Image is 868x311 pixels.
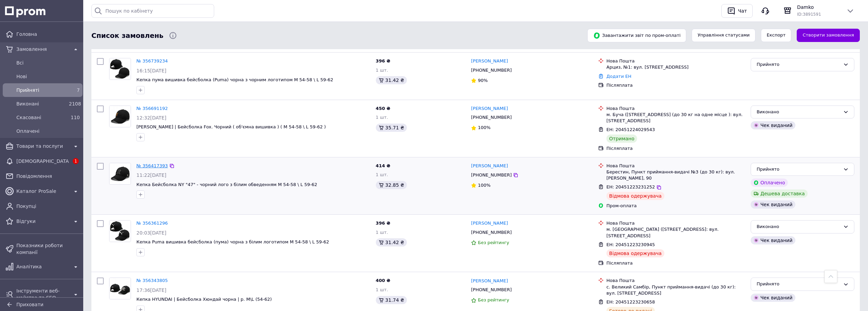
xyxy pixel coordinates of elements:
div: Відмова одержувача [606,249,664,257]
img: Фото товару [109,278,131,299]
div: Виконано [756,223,840,230]
span: Аналітика [16,263,69,270]
span: 1 шт. [376,172,388,177]
a: Кепка Puma вишивка бейсболка (пума) чорна з білим логотипом M 54-58 \ L 59-62 [136,239,329,244]
a: [PERSON_NAME] [471,220,508,227]
div: Берестин, Пункт приймання-видачі №3 (до 30 кг): вул. [PERSON_NAME], 90 [606,169,745,181]
span: ID: 3891591 [797,12,821,17]
div: Чат [737,6,748,16]
a: Кепка Бейсболка NY "47" - чорний лого з білим обведенням M 54-58 \ L 59-62 [136,182,317,187]
span: 11:22[DATE] [136,172,166,178]
div: 31.74 ₴ [376,296,407,304]
span: Приховати [16,302,43,307]
div: м. [GEOGRAPHIC_DATA] ([STREET_ADDRESS]: вул. [STREET_ADDRESS] [606,226,745,239]
div: Прийнято [756,166,840,173]
span: Без рейтингу [478,240,509,245]
span: ЕН: 20451223231252 [606,184,655,189]
span: 1 шт. [376,68,388,73]
div: Нова Пошта [606,163,745,169]
div: Чек виданий [751,236,795,244]
span: 1 шт. [376,230,388,235]
div: 31.42 ₴ [376,238,407,246]
a: № 356417393 [136,163,168,168]
span: 20:03[DATE] [136,230,166,236]
div: Нова Пошта [606,278,745,284]
span: 7 [77,87,80,93]
span: 17:36[DATE] [136,287,166,293]
div: Відмова одержувача [606,192,664,200]
span: 414 ₴ [376,163,391,168]
div: Оплачено [751,179,788,187]
a: Фото товару [109,220,131,242]
span: Виконані [16,100,66,107]
button: Експорт [761,29,792,42]
button: Управління статусами [692,29,755,42]
span: ЕН: 20451223230658 [606,299,655,305]
a: [PERSON_NAME] [471,58,508,65]
div: Післяплата [606,145,745,152]
span: 100% [478,183,490,188]
a: Фото товару [109,278,131,299]
div: [PHONE_NUMBER] [470,113,513,122]
span: Інструменти веб-майстра та SEO [16,287,69,301]
a: № 356691192 [136,106,168,111]
span: 396 ₴ [376,58,391,63]
div: Виконано [756,109,840,116]
span: Прийняті [16,87,66,94]
div: Чек виданий [751,294,795,302]
span: ЕН: 20451223230945 [606,242,655,247]
span: 1 шт. [376,287,388,292]
div: Прийнято [756,61,840,68]
span: Показники роботи компанії [16,242,80,256]
div: Прийнято [756,281,840,288]
div: Нова Пошта [606,58,745,64]
span: Каталог ProSale [16,188,69,195]
div: м. Буча ([STREET_ADDRESS] (до 30 кг на одне місце ): вул. [STREET_ADDRESS] [606,112,745,124]
span: 100% [478,125,490,130]
a: Фото товару [109,163,131,185]
span: Список замовлень [91,31,163,41]
div: Чек виданий [751,200,795,209]
a: № 356343805 [136,278,168,283]
div: с. Великий Самбір, Пункт приймання-видачі (до 30 кг): вул. [STREET_ADDRESS] [606,284,745,296]
span: Товари та послуги [16,143,69,150]
a: № 356739234 [136,58,168,63]
a: Додати ЕН [606,74,631,79]
span: Головна [16,31,80,38]
img: Фото товару [109,221,131,242]
span: Покупці [16,203,80,210]
span: Всi [16,59,80,66]
div: 35.71 ₴ [376,124,407,132]
span: 396 ₴ [376,221,391,226]
div: [PHONE_NUMBER] [470,66,513,75]
span: 400 ₴ [376,278,391,283]
a: Фото товару [109,105,131,127]
span: 450 ₴ [376,106,391,111]
span: Замовлення [16,46,69,53]
img: Фото товару [109,58,131,80]
span: Нові [16,73,80,80]
span: 16:15[DATE] [136,68,166,73]
a: № 356361296 [136,221,168,226]
a: [PERSON_NAME] | Бейсболка Fox. Чорний ( об'ємна вишивка ) ( M 54-58 \ L 59-62 ) [136,124,326,129]
img: Фото товару [109,163,131,184]
a: [PERSON_NAME] [471,105,508,112]
a: Кепка HYUNDAI | Бейсболка Хюндай чорна | р. M\L (54-62) [136,297,272,302]
div: Нова Пошта [606,105,745,112]
span: 1 [73,158,79,164]
input: Пошук по кабінету [91,4,214,18]
button: Чат [721,4,753,18]
span: Кепка пума вишивка бейсболка (Puma) чорна з чорним логотипом M 54-58 \ L 59-62 [136,77,333,82]
span: 110 [71,115,80,120]
span: 1 шт. [376,115,388,120]
a: Фото товару [109,58,131,80]
span: [DEMOGRAPHIC_DATA] [16,158,69,165]
div: Післяплата [606,82,745,88]
span: ЕН: 20451224029543 [606,127,655,132]
span: Відгуки [16,218,69,225]
div: 32.85 ₴ [376,181,407,189]
button: Завантажити звіт по пром-оплаті [587,29,686,42]
div: Післяплата [606,260,745,266]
